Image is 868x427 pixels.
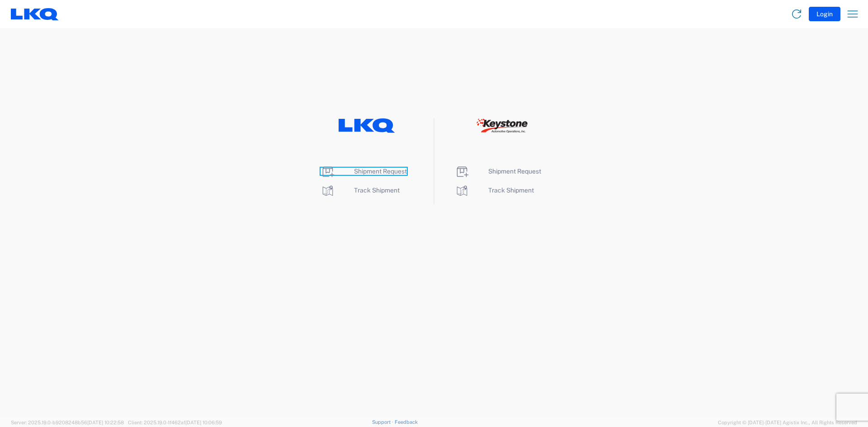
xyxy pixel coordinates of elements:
span: Shipment Request [354,168,407,175]
span: Track Shipment [488,187,534,194]
span: Server: 2025.19.0-b9208248b56 [11,420,124,425]
span: Track Shipment [354,187,400,194]
button: Login [809,7,840,21]
a: Feedback [395,419,418,425]
a: Shipment Request [321,168,407,175]
a: Track Shipment [455,187,534,194]
a: Track Shipment [321,187,400,194]
span: [DATE] 10:22:58 [87,420,124,425]
span: Copyright © [DATE]-[DATE] Agistix Inc., All Rights Reserved [718,418,857,427]
span: [DATE] 10:06:59 [185,420,222,425]
a: Shipment Request [455,168,541,175]
span: Shipment Request [488,168,541,175]
span: Client: 2025.19.0-1f462a1 [128,420,222,425]
a: Support [372,419,395,425]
